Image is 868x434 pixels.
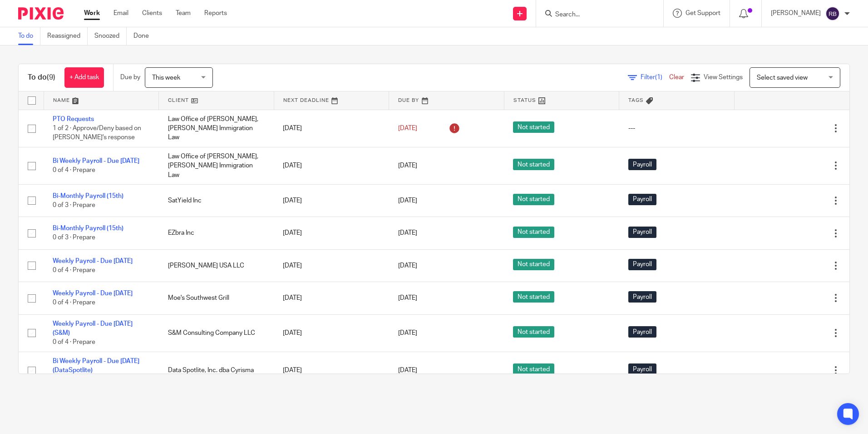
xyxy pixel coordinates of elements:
[28,73,55,82] h1: To do
[53,235,95,241] span: 0 of 3 · Prepare
[641,74,669,81] span: Filter
[274,282,389,314] td: [DATE]
[398,330,417,336] span: [DATE]
[18,27,40,45] a: To do
[398,197,417,204] span: [DATE]
[513,121,554,133] span: Not started
[686,10,720,16] span: Get Support
[47,27,88,45] a: Reassigned
[398,230,417,236] span: [DATE]
[274,352,389,389] td: [DATE]
[18,7,64,20] img: Pixie
[628,259,656,270] span: Payroll
[771,9,821,18] p: [PERSON_NAME]
[159,314,274,352] td: S&M Consulting Company LLC
[655,74,662,81] span: (1)
[113,9,128,18] a: Email
[53,300,95,306] span: 0 of 4 · Prepare
[159,249,274,282] td: [PERSON_NAME] USA LLC
[159,184,274,217] td: SatYield Inc
[274,147,389,184] td: [DATE]
[274,184,389,217] td: [DATE]
[513,227,554,238] span: Not started
[142,9,162,18] a: Clients
[159,147,274,184] td: Law Office of [PERSON_NAME], [PERSON_NAME] Immigration Law
[628,363,656,375] span: Payroll
[53,116,94,122] a: PTO Requests
[274,249,389,282] td: [DATE]
[64,67,104,88] a: + Add task
[53,258,133,264] a: Weekly Payroll - Due [DATE]
[94,27,127,45] a: Snoozed
[513,194,554,205] span: Not started
[159,110,274,147] td: Law Office of [PERSON_NAME], [PERSON_NAME] Immigration Law
[628,227,656,238] span: Payroll
[53,125,141,141] span: 1 of 2 · Approve/Deny based on [PERSON_NAME]'s response
[274,314,389,352] td: [DATE]
[628,326,656,338] span: Payroll
[120,73,140,82] p: Due by
[53,193,123,199] a: Bi-Monthly Payroll (15th)
[628,98,644,103] span: Tags
[825,6,840,21] img: svg%3E
[53,267,95,273] span: 0 of 4 · Prepare
[513,291,554,303] span: Not started
[159,217,274,249] td: EZbra Inc
[757,75,808,81] span: Select saved view
[274,217,389,249] td: [DATE]
[53,202,95,208] span: 0 of 3 · Prepare
[554,11,636,19] input: Search
[704,74,743,81] span: View Settings
[152,75,180,81] span: This week
[53,290,133,297] a: Weekly Payroll - Due [DATE]
[53,358,139,373] a: Bi Weekly Payroll - Due [DATE] (DataSpotlite)
[628,291,656,303] span: Payroll
[53,321,133,336] a: Weekly Payroll - Due [DATE] (S&M)
[53,158,139,164] a: Bi Weekly Payroll - Due [DATE]
[513,259,554,270] span: Not started
[53,225,123,232] a: Bi-Monthly Payroll (15th)
[669,74,684,81] a: Clear
[513,363,554,375] span: Not started
[274,110,389,147] td: [DATE]
[628,194,656,205] span: Payroll
[398,262,417,269] span: [DATE]
[159,282,274,314] td: Moe's Southwest Grill
[398,295,417,301] span: [DATE]
[513,326,554,338] span: Not started
[398,367,417,373] span: [DATE]
[84,9,100,18] a: Work
[628,159,656,170] span: Payroll
[159,352,274,389] td: Data Spotlite, Inc. dba Cyrisma
[398,125,417,131] span: [DATE]
[53,167,95,174] span: 0 of 4 · Prepare
[133,27,156,45] a: Done
[176,9,191,18] a: Team
[513,159,554,170] span: Not started
[204,9,227,18] a: Reports
[398,162,417,169] span: [DATE]
[53,339,95,345] span: 0 of 4 · Prepare
[47,74,55,81] span: (9)
[628,124,725,133] div: ---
